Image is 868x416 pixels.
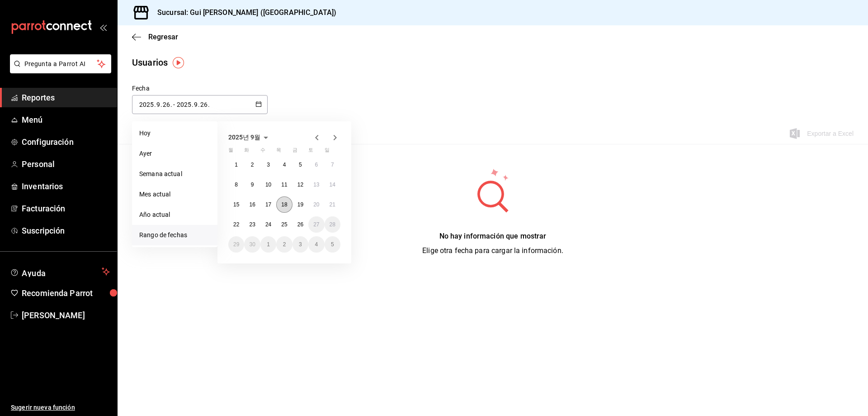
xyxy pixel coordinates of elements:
[283,162,286,168] abbr: 2025년 9월 4일
[11,403,110,412] span: Sugerir nueva función
[154,101,156,108] span: .
[176,101,192,108] input: Year
[244,177,260,193] button: 2025년 9월 9일
[22,91,110,104] span: Reportes
[244,157,260,173] button: 2025년 9월 2일
[297,182,303,188] abbr: 2025년 9월 12일
[299,162,302,168] abbr: 2025년 9월 5일
[22,309,110,321] span: [PERSON_NAME]
[150,7,336,18] h3: Sucursal: Gui [PERSON_NAME] ([GEOGRAPHIC_DATA])
[265,182,271,188] abbr: 2025년 9월 10일
[292,236,308,253] button: 2025년 10월 3일
[308,157,324,173] button: 2025년 9월 6일
[276,196,292,213] button: 2025년 9월 18일
[99,24,107,31] button: open_drawer_menu
[160,101,162,108] span: .
[228,147,233,157] abbr: 월요일
[276,147,281,157] abbr: 목요일
[299,241,302,248] abbr: 2025년 10월 3일
[283,241,286,248] abbr: 2025년 10월 2일
[162,101,170,108] input: Day
[313,182,319,188] abbr: 2025년 9월 13일
[422,246,563,255] span: Elige otra fecha para cargar la información.
[233,201,239,208] abbr: 2025년 9월 15일
[156,101,160,108] input: Month
[22,180,110,192] span: Inventarios
[267,162,270,168] abbr: 2025년 9월 3일
[325,147,330,157] abbr: 일요일
[173,101,175,108] span: -
[315,241,318,248] abbr: 2025년 10월 4일
[331,241,334,248] abbr: 2025년 10월 5일
[260,147,265,157] abbr: 수요일
[228,177,244,193] button: 2025년 9월 8일
[292,196,308,213] button: 2025년 9월 19일
[193,101,198,108] input: Month
[292,157,308,173] button: 2025년 9월 5일
[24,59,97,69] span: Pregunta a Parrot AI
[325,236,340,253] button: 2025년 10월 5일
[276,177,292,193] button: 2025년 9월 11일
[260,216,276,233] button: 2025년 9월 24일
[249,221,255,228] abbr: 2025년 9월 23일
[297,221,303,228] abbr: 2025년 9월 26일
[265,221,271,228] abbr: 2025년 9월 24일
[233,221,239,228] abbr: 2025년 9월 22일
[308,147,313,157] abbr: 토요일
[308,236,324,253] button: 2025년 10월 4일
[22,202,110,215] span: Facturación
[325,216,340,233] button: 2025년 9월 28일
[132,33,178,41] button: Regresar
[132,164,217,184] li: Semana actual
[249,241,255,248] abbr: 2025년 9월 30일
[244,147,249,157] abbr: 화요일
[233,241,239,248] abbr: 2025년 9월 29일
[308,196,324,213] button: 2025년 9월 20일
[132,56,168,69] div: Usuarios
[325,157,340,173] button: 2025년 9월 7일
[192,101,193,108] span: .
[22,266,98,277] span: Ayuda
[228,132,271,143] button: 2025년 9월
[228,216,244,233] button: 2025년 9월 22일
[148,33,178,41] span: Regresar
[22,225,110,237] span: Suscripción
[325,177,340,193] button: 2025년 9월 14일
[331,162,334,168] abbr: 2025년 9월 7일
[260,157,276,173] button: 2025년 9월 3일
[297,201,303,208] abbr: 2025년 9월 19일
[281,201,287,208] abbr: 2025년 9월 18일
[292,216,308,233] button: 2025년 9월 26일
[208,101,210,108] span: .
[265,201,271,208] abbr: 2025년 9월 17일
[132,143,217,164] li: Ayer
[173,57,184,68] img: Tooltip marker
[10,54,111,73] button: Pregunta a Parrot AI
[267,241,270,248] abbr: 2025년 10월 1일
[244,196,260,213] button: 2025년 9월 16일
[330,201,335,208] abbr: 2025년 9월 21일
[22,136,110,148] span: Configuración
[260,196,276,213] button: 2025년 9월 17일
[244,236,260,253] button: 2025년 9월 30일
[281,221,287,228] abbr: 2025년 9월 25일
[228,196,244,213] button: 2025년 9월 15일
[244,216,260,233] button: 2025년 9월 23일
[281,182,287,188] abbr: 2025년 9월 11일
[308,177,324,193] button: 2025년 9월 13일
[249,201,255,208] abbr: 2025년 9월 16일
[235,162,238,168] abbr: 2025년 9월 1일
[198,101,200,108] span: .
[325,196,340,213] button: 2025년 9월 21일
[315,162,318,168] abbr: 2025년 9월 6일
[132,205,217,225] li: Año actual
[313,201,319,208] abbr: 2025년 9월 20일
[251,182,254,188] abbr: 2025년 9월 9일
[200,101,208,108] input: Day
[330,221,335,228] abbr: 2025년 9월 28일
[22,158,110,170] span: Personal
[139,101,154,108] input: Year
[228,157,244,173] button: 2025년 9월 1일
[228,134,260,142] span: 2025년 9월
